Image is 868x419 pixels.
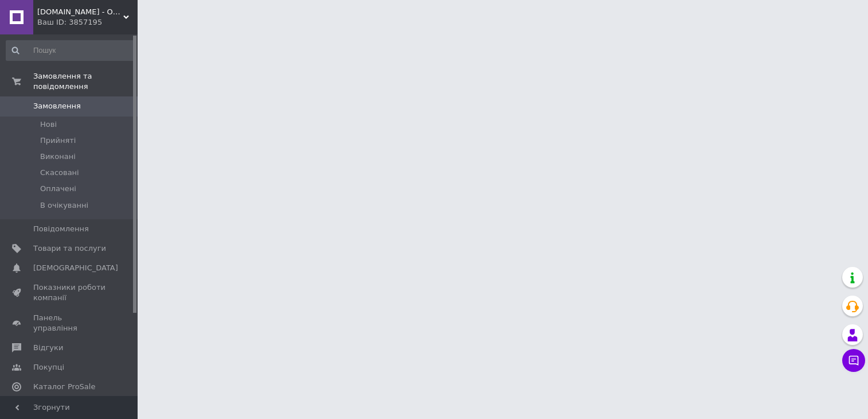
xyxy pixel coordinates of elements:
div: Ваш ID: 3857195 [37,17,138,28]
span: China-Dent.com.ua - Обладнання від ТОПових виробників з піднебесної (Woodpecker,COXO,SOCO,Tosi) [37,7,123,17]
span: Нові [40,119,57,130]
span: Покупці [33,362,64,373]
span: Виконані [40,152,76,162]
span: Повідомлення [33,224,89,234]
span: В очікуванні [40,200,88,211]
span: Панель управління [33,313,106,333]
span: Товари та послуги [33,243,106,254]
span: Оплачені [40,184,76,194]
span: Відгуки [33,343,63,353]
span: Показники роботи компанії [33,282,106,303]
input: Пошук [6,40,135,61]
span: Замовлення [33,101,81,111]
button: Чат з покупцем [842,349,865,372]
span: [DEMOGRAPHIC_DATA] [33,263,118,273]
span: Прийняті [40,135,76,146]
span: Каталог ProSale [33,382,95,392]
span: Замовлення та повідомлення [33,71,138,92]
span: Скасовані [40,168,79,178]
